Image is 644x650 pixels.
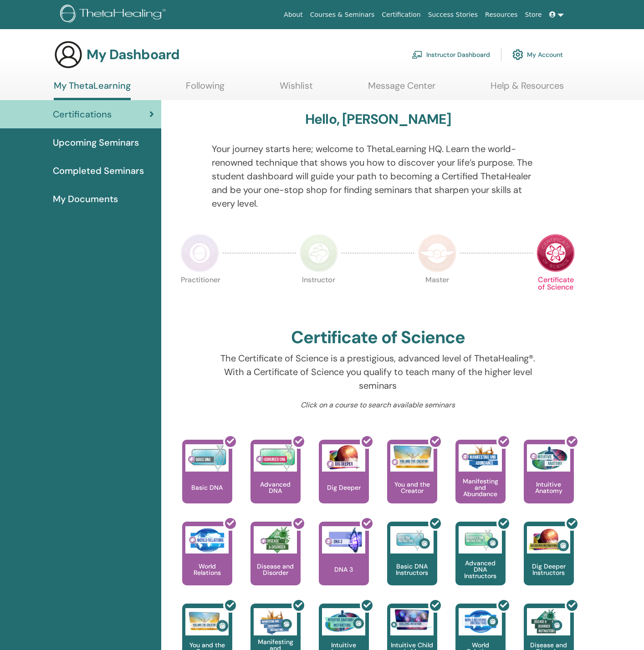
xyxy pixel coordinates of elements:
[390,526,434,554] img: Basic DNA Instructors
[521,6,546,23] a: Store
[254,608,297,635] img: Manifesting and Abundance Instructors
[527,608,570,635] img: Disease and Disorder Instructors
[319,522,369,604] a: DNA 3 DNA 3
[185,444,229,472] img: Basic DNA
[537,234,575,272] img: Certificate of Science
[459,608,502,635] img: World Relations Instructors
[368,80,435,98] a: Message Center
[512,47,523,62] img: cog.svg
[524,481,574,494] p: Intuitive Anatomy
[455,522,506,604] a: Advanced DNA Instructors Advanced DNA Instructors
[418,276,456,315] p: Master
[250,522,301,604] a: Disease and Disorder Disease and Disorder
[300,234,338,272] img: Instructor
[182,440,232,522] a: Basic DNA Basic DNA
[387,522,437,604] a: Basic DNA Instructors Basic DNA Instructors
[212,351,544,392] p: The Certificate of Science is a prestigious, advanced level of ThetaHealing®. With a Certificate ...
[305,111,451,127] h3: Hello, [PERSON_NAME]
[186,80,225,98] a: Following
[307,6,378,23] a: Courses & Seminars
[387,563,437,576] p: Basic DNA Instructors
[322,526,365,554] img: DNA 3
[212,142,544,210] p: Your journey starts here; welcome to ThetaLearning HQ. Learn the world-renowned technique that sh...
[387,440,437,522] a: You and the Creator You and the Creator
[54,40,83,69] img: generic-user-icon.jpg
[524,440,574,522] a: Intuitive Anatomy Intuitive Anatomy
[378,6,424,23] a: Certification
[53,164,144,178] span: Completed Seminars
[181,276,219,315] p: Practitioner
[524,563,574,576] p: Dig Deeper Instructors
[322,608,365,635] img: Intuitive Anatomy Instructors
[524,522,574,604] a: Dig Deeper Instructors Dig Deeper Instructors
[459,444,502,472] img: Manifesting and Abundance
[185,526,229,554] img: World Relations
[280,80,313,98] a: Wishlist
[250,481,301,494] p: Advanced DNA
[182,563,232,576] p: World Relations
[412,51,423,59] img: chalkboard-teacher.svg
[455,440,506,522] a: Manifesting and Abundance Manifesting and Abundance
[212,400,544,411] p: Click on a course to search available seminars
[254,526,297,554] img: Disease and Disorder
[455,560,506,579] p: Advanced DNA Instructors
[512,45,563,65] a: My Account
[323,484,364,491] p: Dig Deeper
[527,444,570,472] img: Intuitive Anatomy
[53,136,139,149] span: Upcoming Seminars
[455,478,506,497] p: Manifesting and Abundance
[481,6,521,23] a: Resources
[418,234,456,272] img: Master
[390,444,434,469] img: You and the Creator
[250,440,301,522] a: Advanced DNA Advanced DNA
[53,192,118,206] span: My Documents
[459,526,502,554] img: Advanced DNA Instructors
[291,327,465,348] h2: Certificate of Science
[412,45,490,65] a: Instructor Dashboard
[182,522,232,604] a: World Relations World Relations
[185,608,229,635] img: You and the Creator Instructors
[300,276,338,315] p: Instructor
[54,80,131,100] a: My ThetaLearning
[250,563,301,576] p: Disease and Disorder
[87,46,179,63] h3: My Dashboard
[527,526,570,554] img: Dig Deeper Instructors
[491,80,564,98] a: Help & Resources
[181,234,219,272] img: Practitioner
[319,440,369,522] a: Dig Deeper Dig Deeper
[424,6,481,23] a: Success Stories
[280,6,306,23] a: About
[387,481,437,494] p: You and the Creator
[322,444,365,472] img: Dig Deeper
[390,608,434,630] img: Intuitive Child In Me Instructors
[60,5,169,25] img: logo.png
[537,276,575,315] p: Certificate of Science
[53,107,112,121] span: Certifications
[254,444,297,472] img: Advanced DNA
